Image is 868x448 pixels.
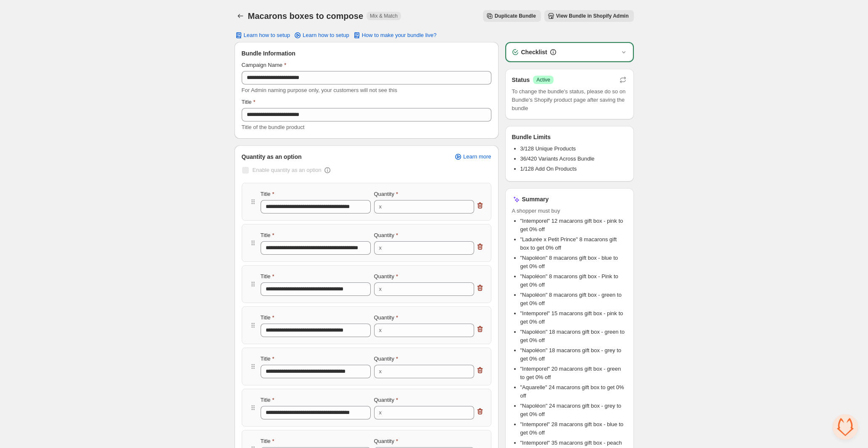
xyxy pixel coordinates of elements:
[520,155,595,162] span: 36/420 Variants Across Bundle
[520,235,627,252] li: "Ladurée x Petit Prince" 8 macarons gift box to get 0% off
[379,367,382,376] div: x
[379,408,382,417] div: x
[512,207,627,215] span: A shopper must buy
[833,414,858,440] div: Open chat
[463,153,491,160] span: Learn more
[520,309,627,326] li: "Intemporel" 15 macarons gift box - pink to get 0% off
[303,32,349,39] span: Learn how to setup
[520,402,627,419] li: "Napoléon" 24 macarons gift box - grey to get 0% off
[261,272,274,281] label: Title
[449,151,496,163] a: Learn more
[242,124,305,130] span: Title of the bundle product
[520,166,577,172] span: 1/128 Add On Products
[261,355,274,363] label: Title
[495,13,536,19] span: Duplicate Bundle
[520,291,627,308] li: "Napoléon" 8 macarons gift box - green to get 0% off
[374,355,398,363] label: Quantity
[520,272,627,289] li: "Napoléon" 8 macarons gift box - Pink to get 0% off
[242,49,295,58] span: Bundle Information
[244,32,290,39] span: Learn how to setup
[235,10,246,22] button: Back
[379,203,382,211] div: x
[261,231,274,240] label: Title
[544,10,634,22] button: View Bundle in Shopify Admin
[374,314,398,322] label: Quantity
[521,48,547,56] h3: Checklist
[261,190,274,198] label: Title
[230,29,295,41] button: Learn how to setup
[261,396,274,404] label: Title
[379,244,382,252] div: x
[374,396,398,404] label: Quantity
[288,29,354,41] a: Learn how to setup
[520,383,627,400] li: "Aquarelle" 24 macarons gift box to get 0% off
[379,326,382,335] div: x
[242,153,302,161] span: Quantity as an option
[520,365,627,382] li: "Intemporel" 20 macarons gift box - green to get 0% off
[348,29,442,41] button: How to make your bundle live?
[483,10,541,22] button: Duplicate Bundle
[520,328,627,345] li: "Napoléon" 18 macarons gift box - green to get 0% off
[374,437,398,445] label: Quantity
[522,195,549,203] h3: Summary
[520,346,627,363] li: "Napoléon" 18 macarons gift box - grey to get 0% off
[520,217,627,234] li: "Intemporel" 12 macarons gift box - pink to get 0% off
[512,133,551,141] h3: Bundle Limits
[374,231,398,240] label: Quantity
[520,420,627,437] li: "Intemporel" 28 macarons gift box - blue to get 0% off
[261,314,274,322] label: Title
[362,32,437,39] span: How to make your bundle live?
[261,437,274,445] label: Title
[512,87,627,113] span: To change the bundle's status, please do so on Bundle's Shopify product page after saving the bundle
[242,87,397,93] span: For Admin naming purpose only, your customers will not see this
[520,254,627,271] li: "Napoléon" 8 macarons gift box - blue to get 0% off
[556,13,629,19] span: View Bundle in Shopify Admin
[242,98,256,106] label: Title
[374,272,398,281] label: Quantity
[242,61,287,69] label: Campaign Name
[379,285,382,293] div: x
[374,190,398,198] label: Quantity
[512,76,530,84] h3: Status
[253,167,322,173] span: Enable quantity as an option
[520,145,576,152] span: 3/128 Unique Products
[536,76,550,83] span: Active
[370,13,398,19] span: Mix & Match
[248,11,364,21] h1: Macarons boxes to compose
